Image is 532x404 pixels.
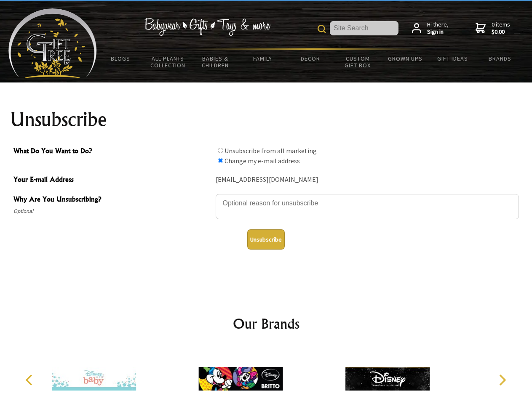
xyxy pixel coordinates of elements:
[318,25,326,33] img: product search
[192,50,239,74] a: Babies & Children
[286,50,334,67] a: Decor
[21,371,40,389] button: Previous
[476,50,524,67] a: Brands
[13,194,211,206] span: Why Are You Unsubscribing?
[225,146,317,155] label: Unsubscribe from all marketing
[427,28,449,36] strong: Sign in
[144,18,270,36] img: Babywear - Gifts - Toys & more
[13,146,211,158] span: What Do You Want to Do?
[97,50,144,67] a: BLOGS
[427,21,449,36] span: Hi there,
[476,21,510,36] a: 0 items$0.00
[492,21,510,36] span: 0 items
[17,314,516,334] h2: Our Brands
[493,371,511,389] button: Next
[381,50,429,67] a: Grown Ups
[239,50,287,67] a: Family
[247,229,285,250] button: Unsubscribe
[13,174,211,186] span: Your E-mail Address
[144,50,192,74] a: All Plants Collection
[13,206,211,216] span: Optional
[216,194,519,219] textarea: Why Are You Unsubscribing?
[218,148,223,153] input: What Do You Want to Do?
[10,109,522,130] h1: Unsubscribe
[412,21,449,36] a: Hi there,Sign in
[492,28,510,36] strong: $0.00
[330,21,398,35] input: Site Search
[218,158,223,163] input: What Do You Want to Do?
[216,173,519,186] div: [EMAIL_ADDRESS][DOMAIN_NAME]
[429,50,476,67] a: Gift Ideas
[8,8,97,78] img: Babyware - Gifts - Toys and more...
[225,157,300,165] label: Change my e-mail address
[334,50,382,74] a: Custom Gift Box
